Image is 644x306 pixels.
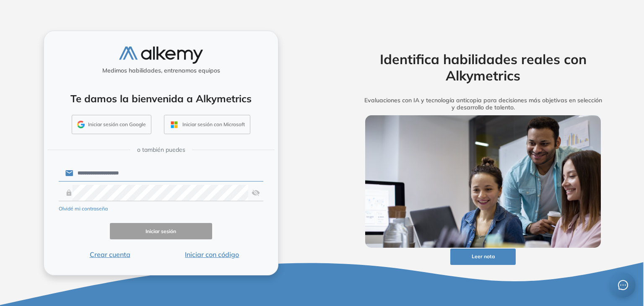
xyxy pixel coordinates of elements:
[252,185,260,201] img: asd
[47,67,275,74] h5: Medimos habilidades, entrenamos equipos
[59,249,161,259] button: Crear cuenta
[618,280,628,290] span: message
[55,93,267,105] h4: Te damos la bienvenida a Alkymetrics
[450,249,516,265] button: Leer nota
[164,115,250,134] button: Iniciar sesión con Microsoft
[137,145,185,154] span: o también puedes
[110,223,212,239] button: Iniciar sesión
[72,115,151,134] button: Iniciar sesión con Google
[352,51,614,83] h2: Identifica habilidades reales con Alkymetrics
[352,97,614,111] h5: Evaluaciones con IA y tecnología anticopia para decisiones más objetivas en selección y desarroll...
[169,120,179,130] img: OUTLOOK_ICON
[59,205,108,213] button: Olvidé mi contraseña
[119,47,203,64] img: logo-alkemy
[161,249,263,259] button: Iniciar con código
[77,121,85,128] img: GMAIL_ICON
[365,115,601,248] img: img-more-info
